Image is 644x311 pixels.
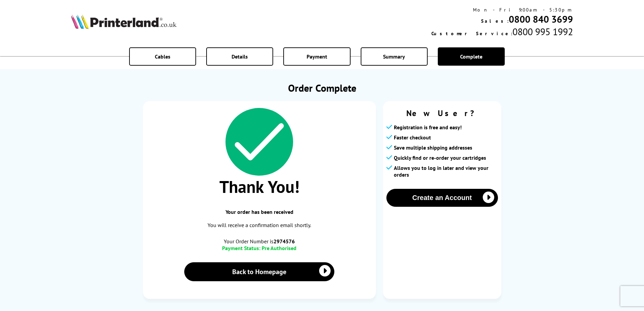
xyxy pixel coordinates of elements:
span: Customer Service: [431,30,512,37]
span: Payment Status: [222,245,260,251]
b: 2974576 [273,238,295,245]
h1: Order Complete [143,81,501,94]
span: Pre Authorised [262,245,296,251]
span: Summary [383,53,405,60]
img: Printerland Logo [71,14,176,29]
span: Registration is free and easy! [394,124,462,131]
span: Faster checkout [394,134,431,141]
a: 0800 840 3699 [509,13,573,25]
span: Your order has been received [150,208,369,215]
button: Create an Account [386,189,498,207]
span: Sales: [481,18,509,24]
span: Thank You! [150,176,369,198]
span: Quickly find or re-order your cartridges [394,154,486,161]
span: Allows you to log in later and view your orders [394,164,498,178]
span: Details [232,53,248,60]
span: Your Order Number is [150,238,369,245]
span: Cables [155,53,170,60]
a: Back to Homepage [184,262,335,281]
span: Complete [460,53,482,60]
span: 0800 995 1992 [512,25,573,38]
span: Save multiple shipping addresses [394,144,472,151]
div: Mon - Fri 9:00am - 5:30pm [431,7,573,13]
p: You will receive a confirmation email shortly. [150,221,369,230]
span: Payment [307,53,327,60]
span: New User? [386,108,498,118]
